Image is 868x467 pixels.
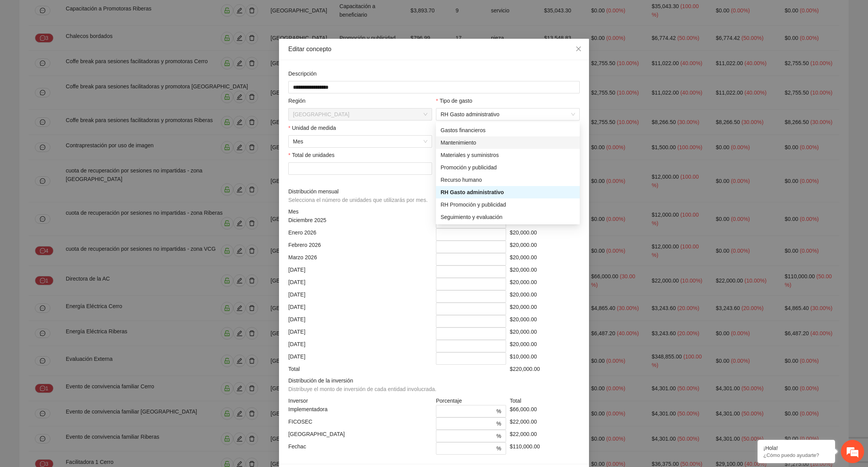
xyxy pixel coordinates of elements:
[508,228,582,241] div: $20,000.00
[4,212,148,239] textarea: Escriba su mensaje y pulse “Intro”
[45,103,107,182] span: Estamos en línea.
[293,136,427,147] span: Mes
[496,407,501,415] span: %
[568,39,589,60] button: Close
[288,45,580,53] div: Editar concepto
[508,216,582,228] div: $10,000.00
[508,207,582,216] div: Costo
[288,197,428,203] span: Selecciona el número de unidades que utilizarás por mes.
[286,417,434,430] div: FICOSEC
[286,241,434,253] div: Febrero 2026
[508,278,582,290] div: $20,000.00
[286,315,434,327] div: [DATE]
[286,405,434,417] div: Implementadora
[286,228,434,241] div: Enero 2026
[441,164,444,173] span: $
[286,253,434,265] div: Marzo 2026
[434,207,508,216] div: Unidades
[508,396,582,405] div: Total
[288,151,334,159] label: Total de unidades
[127,4,146,22] div: Minimizar ventana de chat en vivo
[288,69,317,78] label: Descripción
[436,124,473,132] label: Costo unitario
[508,265,582,278] div: $20,000.00
[508,365,582,373] div: $220,000.00
[286,290,434,303] div: [DATE]
[288,97,305,105] label: Región
[286,265,434,278] div: [DATE]
[508,241,582,253] div: $20,000.00
[508,442,582,455] div: $110,000.00
[508,327,582,340] div: $20,000.00
[508,315,582,327] div: $20,000.00
[293,109,427,120] span: Chihuahua
[286,278,434,290] div: [DATE]
[286,303,434,315] div: [DATE]
[436,97,472,105] label: Tipo de gasto
[436,151,462,159] label: Costo total
[286,216,434,228] div: Diciembre 2025
[575,46,582,52] span: close
[763,452,829,458] p: ¿Cómo puedo ayudarte?
[288,376,439,393] span: Distribución de la inversión
[441,137,444,146] span: $
[434,396,508,405] div: Porcentaje
[288,386,436,392] span: Distribuye el monto de inversión de cada entidad involucrada.
[508,352,582,365] div: $10,000.00
[508,253,582,265] div: $20,000.00
[286,442,434,455] div: Fechac
[286,352,434,365] div: [DATE]
[496,432,501,440] span: %
[441,109,575,120] span: RH Gasto administrativo
[286,430,434,442] div: [GEOGRAPHIC_DATA]
[508,430,582,442] div: $22,000.00
[508,405,582,417] div: $66,000.00
[286,396,434,405] div: Inversor
[286,340,434,352] div: [DATE]
[286,365,434,373] div: Total
[496,444,501,453] span: %
[286,207,434,216] div: Mes
[508,290,582,303] div: $20,000.00
[288,124,336,132] label: Unidad de medida
[508,340,582,352] div: $20,000.00
[508,303,582,315] div: $20,000.00
[288,187,431,204] span: Distribución mensual
[286,327,434,340] div: [DATE]
[496,419,501,428] span: %
[40,40,130,50] div: Chatee con nosotros ahora
[508,417,582,430] div: $22,000.00
[763,445,829,451] div: ¡Hola!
